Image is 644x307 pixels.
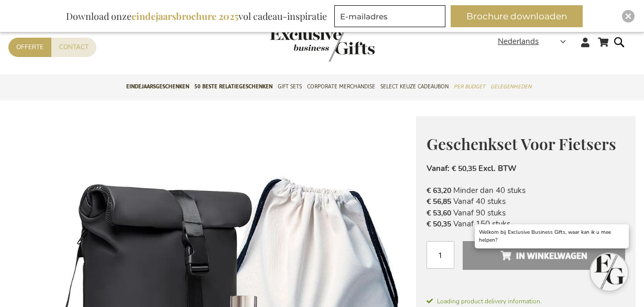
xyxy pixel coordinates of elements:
[194,81,272,92] span: 50 beste relatiegeschenken
[51,38,96,57] a: Contact
[334,5,449,30] form: marketing offers and promotions
[427,133,616,154] span: Geschenkset Voor Fietsers
[132,10,238,22] b: eindejaarsbrochure 2025
[427,208,625,219] li: Vanaf 90 stuks
[194,74,272,100] a: 50 beste relatiegeschenken
[454,74,485,100] a: Per Budget
[622,10,635,22] div: Close
[451,5,583,27] button: Brochure downloaden
[307,81,375,92] span: Corporate Merchandise
[427,208,451,218] span: € 53,60
[478,163,517,174] span: Excl. BTW
[427,196,625,207] li: Vanaf 40 stuks
[278,74,302,100] a: Gift Sets
[380,74,449,100] a: Select Keuze Cadeaubon
[427,219,625,230] li: Vanaf 150 stuks
[126,74,189,100] a: Eindejaarsgeschenken
[126,81,189,92] span: Eindejaarsgeschenken
[307,74,375,100] a: Corporate Merchandise
[490,81,531,92] span: Gelegenheden
[278,81,302,92] span: Gift Sets
[427,186,451,196] span: € 63,20
[427,185,625,196] li: Minder dan 40 stuks
[498,36,539,48] span: Nederlands
[625,13,631,19] img: Close
[61,5,332,27] div: Download onze vol cadeau-inspiratie
[452,164,476,174] span: € 50,35
[490,74,531,100] a: Gelegenheden
[380,81,449,92] span: Select Keuze Cadeaubon
[427,219,451,229] span: € 50,35
[334,5,445,27] input: E-mailadres
[427,163,450,174] span: Vanaf:
[427,297,625,306] span: Loading product delivery information.
[8,38,51,57] a: Offerte
[270,27,322,62] a: store logo
[270,27,375,62] img: Exclusive Business gifts logo
[427,241,454,269] input: Aantal
[454,81,485,92] span: Per Budget
[427,197,451,207] span: € 56,85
